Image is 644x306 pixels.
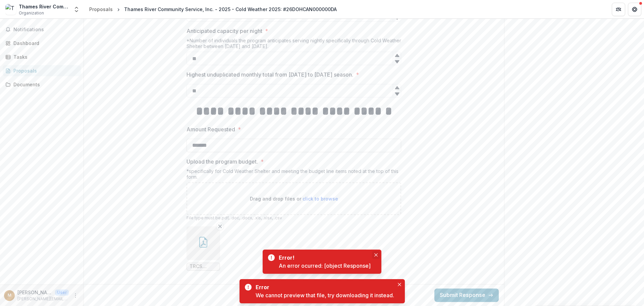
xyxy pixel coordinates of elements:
[72,3,81,16] button: Open entity switcher
[256,283,391,291] div: Error
[395,280,404,289] button: Close
[186,226,220,271] div: Remove FileTRCS Warming Budget 25 26 (1).pdf
[612,3,625,16] button: Partners
[13,27,78,33] span: Notifications
[628,3,641,16] button: Get Help
[372,251,380,259] button: Close
[5,4,16,15] img: Thames River Community Service, Inc.
[87,4,115,14] a: Proposals
[186,168,401,182] div: *specifically for Cold Weather Shelter and meeting the budget line items noted at the top of this...
[216,222,224,230] button: Remove File
[3,24,81,35] button: Notifications
[3,65,81,76] a: Proposals
[190,264,217,269] span: TRCS Warming Budget 25 26 (1).pdf
[3,79,81,90] a: Documents
[279,262,371,270] div: An error ocurred: [object Response]
[13,40,75,47] div: Dashboard
[256,291,394,299] div: We cannot preview that file, try downloading it instead.
[124,6,337,13] div: Thames River Community Service, Inc. - 2025 - Cold Weather 2025: #26DOHCAN000000DA
[71,292,79,300] button: More
[8,293,11,298] div: michaelv@trfp.org
[19,10,44,16] span: Organization
[186,158,258,166] p: Upload the program budget.
[3,38,81,49] a: Dashboard
[17,289,52,296] p: [PERSON_NAME][EMAIL_ADDRESS][DOMAIN_NAME]
[55,290,69,296] p: User
[434,289,499,302] button: Submit Response
[87,4,339,14] nav: breadcrumb
[186,38,401,52] div: *Number of individuals the program anticipates serving nightly specifically through Cold Weather ...
[186,125,235,133] p: Amount Requested
[303,196,338,202] span: click to browse
[279,254,368,262] div: Error!
[13,81,75,88] div: Documents
[19,3,69,10] div: Thames River Community Service, Inc.
[250,195,338,202] p: Drag and drop files or
[186,215,401,221] p: File type must be .pdf, .doc, .docx, .xls, .xlsx, .csv
[89,6,113,13] div: Proposals
[3,51,81,62] a: Tasks
[186,71,353,79] p: Highest unduplicated monthly total from [DATE] to [DATE] season.
[13,53,75,60] div: Tasks
[17,296,69,302] p: [PERSON_NAME][EMAIL_ADDRESS][DOMAIN_NAME]
[186,27,262,35] p: Anticipated capacity per night
[13,67,75,74] div: Proposals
